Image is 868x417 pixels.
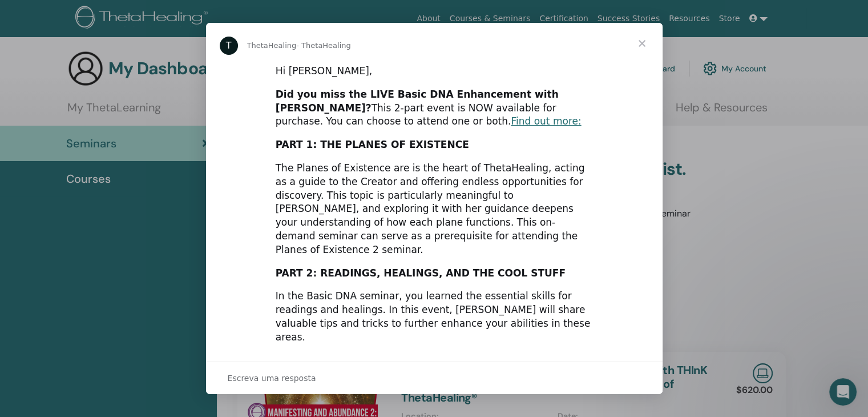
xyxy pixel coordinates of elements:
div: The Planes of Existence are is the heart of ThetaHealing, acting as a guide to the Creator and of... [276,162,593,257]
span: - ThetaHealing [296,41,351,50]
div: Hi [PERSON_NAME], [276,65,593,78]
a: Find out more: [511,115,581,127]
span: Fechar [621,23,663,64]
div: Profile image for ThetaHealing [220,37,238,55]
div: This 2-part event is NOW available for purchase. You can choose to attend one or both. [276,88,593,129]
span: Escreva uma resposta [228,371,316,386]
div: Abra a conversa e responda [206,362,663,394]
span: ThetaHealing [247,41,297,50]
div: In the Basic DNA seminar, you learned the essential skills for readings and healings. In this eve... [276,290,593,344]
b: PART 2: READINGS, HEALINGS, AND THE COOL STUFF [276,267,566,279]
b: PART 1: THE PLANES OF EXISTENCE [276,139,469,150]
b: Did you miss the LIVE Basic DNA Enhancement with [PERSON_NAME]? [276,89,559,114]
